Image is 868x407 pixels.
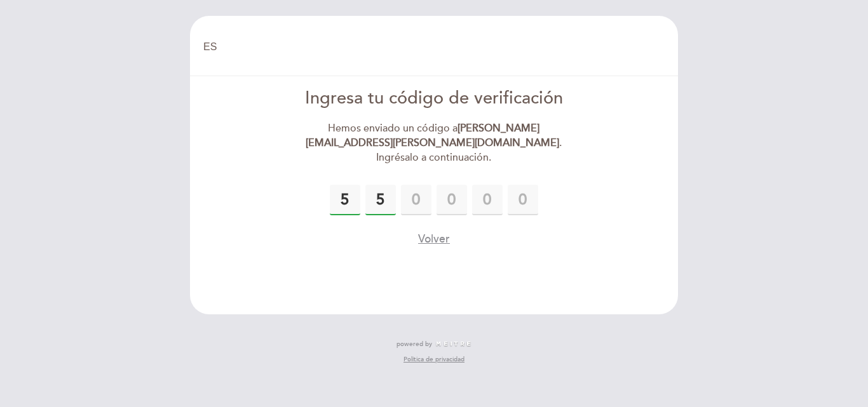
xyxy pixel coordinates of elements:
a: Política de privacidad [403,355,465,364]
div: Ingresa tu código de verificación [288,86,580,111]
input: 0 [437,185,467,215]
span: powered by [397,340,432,349]
input: 0 [365,185,396,215]
input: 0 [330,185,360,215]
input: 0 [508,185,538,215]
div: Hemos enviado un código a . Ingrésalo a continuación. [288,121,580,165]
button: Volver [418,231,450,247]
a: powered by [397,340,471,349]
img: MEITRE [435,341,471,347]
input: 0 [401,185,431,215]
strong: [PERSON_NAME][EMAIL_ADDRESS][PERSON_NAME][DOMAIN_NAME] [306,122,559,149]
input: 0 [472,185,503,215]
